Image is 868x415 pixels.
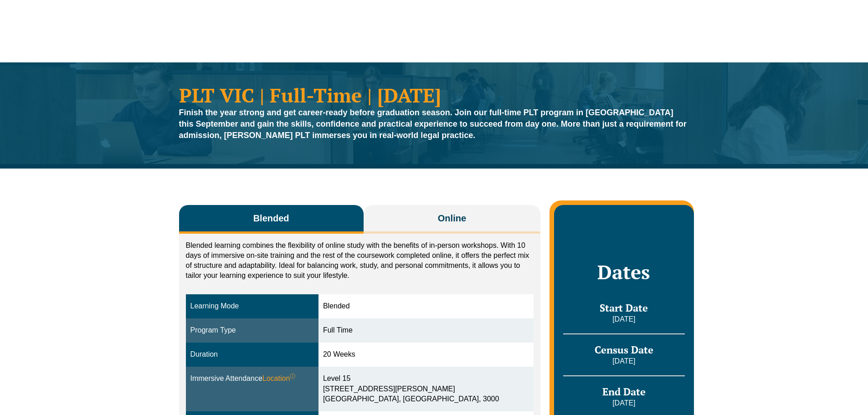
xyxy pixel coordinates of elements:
span: Census Date [595,343,653,356]
p: [DATE] [563,356,684,366]
div: Full Time [323,325,529,336]
span: Start Date [600,301,648,314]
div: Blended [323,301,529,312]
div: Immersive Attendance [190,374,314,384]
div: Learning Mode [190,301,314,312]
div: Program Type [190,325,314,336]
div: 20 Weeks [323,349,529,360]
span: Blended [253,212,289,225]
strong: Finish the year strong and get career-ready before graduation season. Join our full-time PLT prog... [179,108,687,140]
h1: PLT VIC | Full-Time | [DATE] [179,85,689,105]
div: Level 15 [STREET_ADDRESS][PERSON_NAME] [GEOGRAPHIC_DATA], [GEOGRAPHIC_DATA], 3000 [323,374,529,405]
sup: ⓘ [290,373,295,379]
div: Duration [190,349,314,360]
span: End Date [602,385,646,398]
span: Online [438,212,466,225]
p: Blended learning combines the flexibility of online study with the benefits of in-person workshop... [186,241,534,281]
p: [DATE] [563,314,684,324]
p: [DATE] [563,398,684,408]
h2: Dates [563,261,684,283]
span: Location [262,374,296,384]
